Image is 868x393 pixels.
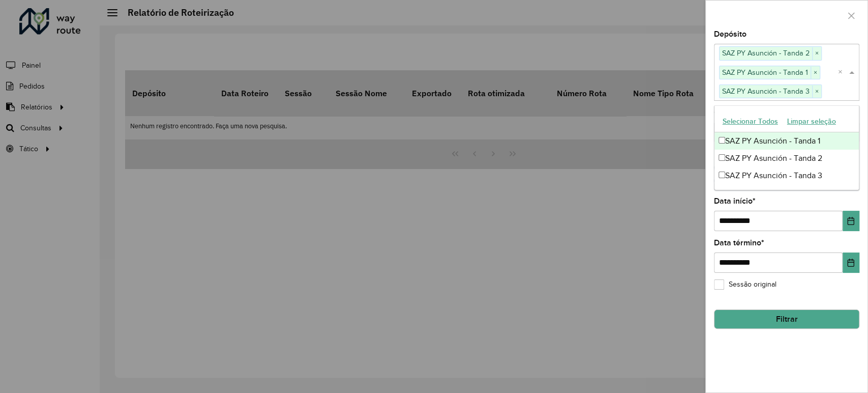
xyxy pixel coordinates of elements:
button: Choose Date [843,252,859,273]
button: Filtrar [714,310,859,329]
label: Sessão original [714,279,776,290]
span: SAZ PY Asunción - Tanda 1 [720,66,811,78]
button: Selecionar Todos [718,114,783,129]
div: SAZ PY Asunción - Tanda 1 [714,132,859,150]
label: Data término [714,237,764,249]
ng-dropdown-panel: Options list [714,105,859,190]
span: × [812,47,821,60]
span: Clear all [838,66,847,78]
span: × [811,67,820,79]
span: × [812,86,821,98]
div: SAZ PY Asunción - Tanda 2 [714,150,859,167]
span: SAZ PY Asunción - Tanda 3 [720,85,812,97]
div: SAZ PY Asunción - Tanda 3 [714,167,859,184]
span: SAZ PY Asunción - Tanda 2 [720,47,812,59]
button: Limpar seleção [783,114,841,129]
label: Depósito [714,28,746,40]
label: Data início [714,195,756,207]
button: Choose Date [843,211,859,231]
